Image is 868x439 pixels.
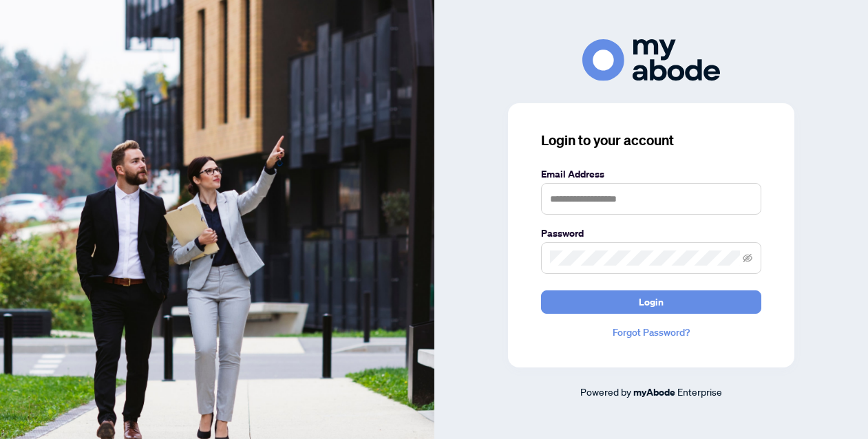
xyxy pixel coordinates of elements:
[541,290,761,314] button: Login
[541,167,761,182] label: Email Address
[633,385,675,400] a: myAbode
[541,325,761,340] a: Forgot Password?
[743,253,752,263] span: eye-invisible
[580,385,631,398] span: Powered by
[541,131,761,150] h3: Login to your account
[639,291,664,313] span: Login
[582,39,720,81] img: ma-logo
[677,385,722,398] span: Enterprise
[541,226,761,241] label: Password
